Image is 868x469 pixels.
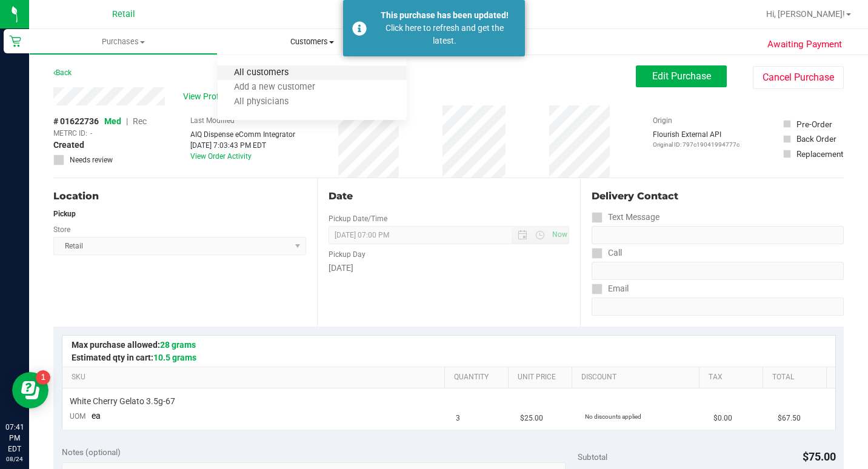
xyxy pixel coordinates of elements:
[72,340,196,350] span: Max purchase allowed:
[713,413,732,424] span: $0.00
[329,189,570,204] div: Date
[592,208,659,226] label: Text Message
[520,413,543,424] span: $25.00
[190,152,252,161] a: View Order Activity
[592,244,622,262] label: Call
[53,189,306,204] div: Location
[92,411,101,421] span: ea
[72,373,439,382] a: SKU
[373,9,516,22] div: This purchase has been updated!
[456,413,460,424] span: 3
[112,9,135,19] span: Retail
[36,370,50,385] iframe: Resource center unread badge
[190,129,295,140] div: AIQ Dispense eComm Integrator
[5,454,24,464] p: 08/24
[30,36,217,47] span: Purchases
[652,70,711,82] span: Edit Purchase
[218,82,332,93] span: Add a new customer
[53,128,87,139] span: METRC ID:
[753,66,844,89] button: Cancel Purchase
[653,140,739,149] p: Original ID: 797c19041994777c
[329,213,387,224] label: Pickup Date/Time
[90,128,92,139] span: -
[592,280,629,298] label: Email
[70,412,85,421] span: UOM
[29,29,218,55] a: Purchases
[454,373,503,382] a: Quantity
[778,413,801,424] span: $67.50
[518,373,567,382] a: Unit Price
[53,139,84,151] span: Created
[190,115,235,126] label: Last Modified
[190,140,295,151] div: [DATE] 7:03:43 PM EDT
[70,396,175,407] span: White Cherry Gelato 3.5g-67
[709,373,758,382] a: Tax
[218,68,305,78] span: All customers
[581,373,694,382] a: Discount
[772,373,821,382] a: Total
[133,116,147,126] span: Rec
[796,148,843,160] div: Replacement
[160,340,196,350] span: 28 grams
[796,118,832,130] div: Pre-Order
[653,115,672,126] label: Origin
[12,372,48,408] iframe: Resource center
[653,129,739,149] div: Flourish External API
[796,133,836,145] div: Back Order
[218,36,406,47] span: Customers
[5,422,24,454] p: 07:41 PM EDT
[183,90,232,103] span: View Profile
[104,116,121,126] span: Med
[592,262,844,280] input: Format: (999) 999-9999
[585,413,641,420] span: No discounts applied
[218,29,406,55] a: Customers All customers Add a new customer All physicians
[592,226,844,244] input: Format: (999) 999-9999
[9,35,21,47] inline-svg: Retail
[803,450,836,463] span: $75.00
[72,353,196,362] span: Estimated qty in cart:
[578,452,607,462] span: Subtotal
[53,115,99,128] span: # 01622736
[153,353,196,362] span: 10.5 grams
[53,68,72,77] a: Back
[126,116,128,126] span: |
[767,38,842,52] span: Awaiting Payment
[62,447,121,457] span: Notes (optional)
[329,262,570,274] div: [DATE]
[373,22,516,47] div: Click here to refresh and get the latest.
[636,65,727,87] button: Edit Purchase
[766,9,845,19] span: Hi, [PERSON_NAME]!
[329,249,366,260] label: Pickup Day
[53,224,70,235] label: Store
[218,97,305,107] span: All physicians
[70,155,113,165] span: Needs review
[592,189,844,204] div: Delivery Contact
[53,210,76,218] strong: Pickup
